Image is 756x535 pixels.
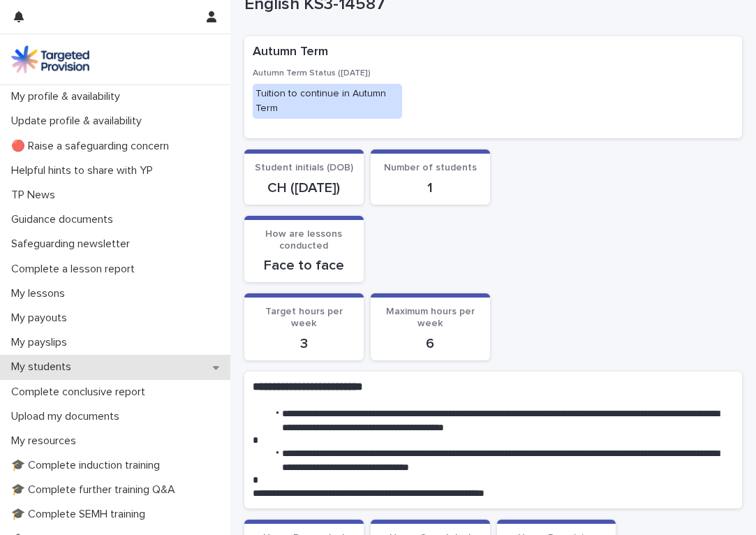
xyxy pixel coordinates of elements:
[6,213,124,226] p: Guidance documents
[6,287,76,300] p: My lessons
[6,434,87,448] p: My resources
[6,237,141,251] p: Safeguarding newsletter
[253,257,355,274] p: Face to face
[253,45,328,60] h2: Autumn Term
[6,508,156,521] p: 🎓 Complete SEMH training
[255,163,353,173] span: Student initials (DOB)
[6,189,66,202] p: TP News
[6,360,82,374] p: My students
[6,90,131,103] p: My profile & availability
[253,69,371,78] span: Autumn Term Status ([DATE])
[6,115,153,128] p: Update profile & availability
[11,45,89,73] img: M5nRWzHhSzIhMunXDL62
[6,164,164,177] p: Helpful hints to share with YP
[6,483,186,497] p: 🎓 Complete further training Q&A
[379,179,482,196] p: 1
[6,336,78,349] p: My payslips
[384,163,477,173] span: Number of students
[6,386,156,399] p: Complete conclusive report
[6,312,78,325] p: My payouts
[6,410,131,423] p: Upload my documents
[6,140,180,153] p: 🔴 Raise a safeguarding concern
[265,229,342,251] span: How are lessons conducted
[253,84,402,119] div: Tuition to continue in Autumn Term
[386,307,475,328] span: Maximum hours per week
[6,263,146,276] p: Complete a lesson report
[253,179,355,196] p: CH ([DATE])
[379,335,482,352] p: 6
[6,459,171,472] p: 🎓 Complete induction training
[265,307,343,328] span: Target hours per week
[253,335,355,352] p: 3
